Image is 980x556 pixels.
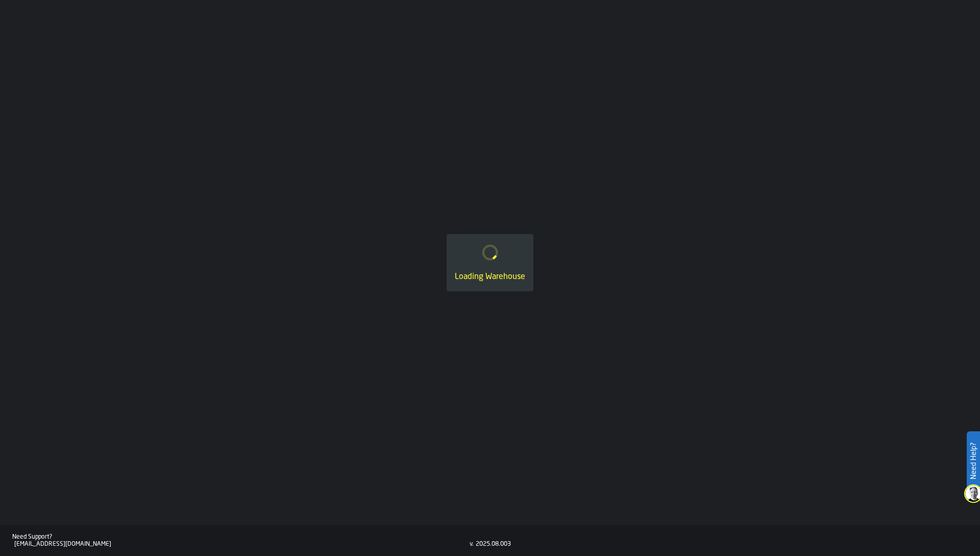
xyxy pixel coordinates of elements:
[455,271,525,283] div: Loading Warehouse
[14,541,470,548] div: [EMAIL_ADDRESS][DOMAIN_NAME]
[12,534,470,548] a: Need Support?[EMAIL_ADDRESS][DOMAIN_NAME]
[12,534,470,541] div: Need Support?
[968,432,979,490] label: Need Help?
[470,541,474,548] div: v.
[476,541,511,548] div: 2025.08.003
